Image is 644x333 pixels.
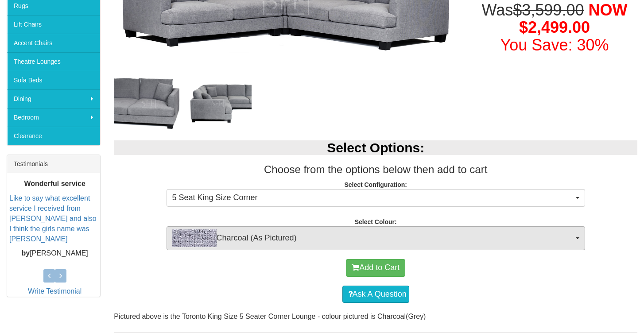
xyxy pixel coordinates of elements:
[28,287,81,295] a: Write Testimonial
[167,226,585,250] button: Charcoal (As Pictured)Charcoal (As Pictured)
[9,248,100,259] p: [PERSON_NAME]
[7,15,100,34] a: Lift Chairs
[167,189,585,207] button: 5 Seat King Size Corner
[500,36,609,54] font: You Save: 30%
[7,155,100,173] div: Testimonials
[7,108,100,127] a: Bedroom
[355,218,397,225] strong: Select Colour:
[7,127,100,145] a: Clearance
[327,140,424,155] b: Select Options:
[346,259,405,277] button: Add to Cart
[172,229,217,247] img: Charcoal (As Pictured)
[114,164,637,175] h3: Choose from the options below then add to cart
[172,229,574,247] span: Charcoal (As Pictured)
[172,192,574,204] span: 5 Seat King Size Corner
[7,52,100,71] a: Theatre Lounges
[24,180,85,187] b: Wonderful service
[7,89,100,108] a: Dining
[7,71,100,89] a: Sofa Beds
[22,249,30,257] b: by
[342,286,409,303] a: Ask A Question
[9,194,97,242] a: Like to say what excellent service I received from [PERSON_NAME] and also I think the girls name ...
[7,34,100,52] a: Accent Chairs
[519,1,627,37] span: NOW $2,499.00
[344,181,407,188] strong: Select Configuration:
[513,1,584,19] del: $3,599.00
[472,1,637,54] h1: Was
